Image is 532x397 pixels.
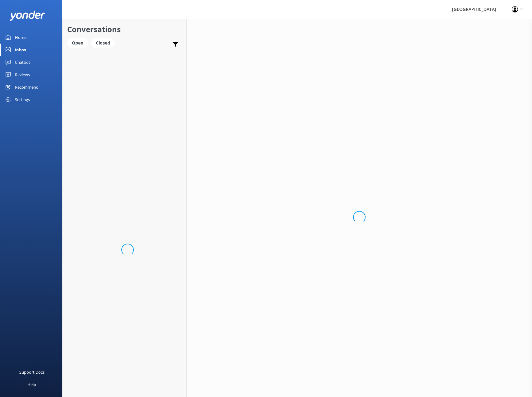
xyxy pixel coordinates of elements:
div: Help [27,378,36,391]
div: Recommend [15,81,39,93]
div: Open [67,38,88,48]
div: Inbox [15,44,26,56]
a: Open [67,39,91,46]
img: yonder-white-logo.png [9,11,45,21]
h2: Conversations [67,23,182,35]
a: Closed [91,39,118,46]
div: Home [15,31,26,44]
div: Chatbot [15,56,30,68]
div: Settings [15,93,30,106]
div: Closed [91,38,115,48]
div: Support Docs [19,366,44,378]
div: Reviews [15,68,30,81]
